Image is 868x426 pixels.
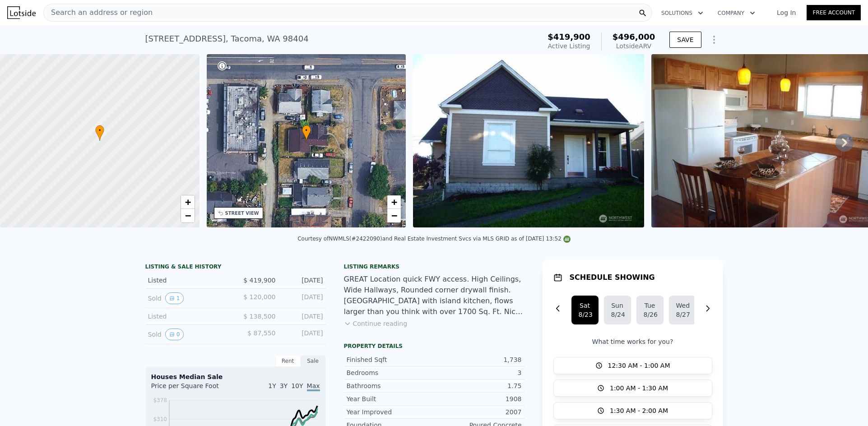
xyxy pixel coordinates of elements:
[611,301,624,310] div: Sun
[579,310,591,319] div: 8/23
[654,5,710,21] button: Solutions
[434,368,522,377] div: 3
[243,293,275,301] span: $ 120,000
[387,209,401,222] a: Zoom out
[434,407,522,417] div: 2007
[610,384,668,393] span: 1:00 AM - 1:30 AM
[344,319,408,328] button: Continue reading
[145,32,309,45] div: [STREET_ADDRESS] , Tacoma , WA 98404
[302,126,311,134] span: •
[95,125,104,141] div: •
[301,355,326,367] div: Sale
[644,310,656,319] div: 8/26
[275,355,301,367] div: Rent
[148,329,228,340] div: Sold
[434,355,522,364] div: 1,738
[553,402,712,419] button: 1:30 AM - 2:00 AM
[705,31,723,49] button: Show Options
[283,276,323,285] div: [DATE]
[676,301,689,310] div: Wed
[387,195,401,209] a: Zoom in
[553,337,712,346] p: What time works for you?
[302,125,311,141] div: •
[613,42,655,51] div: Lotside ARV
[553,380,712,397] button: 1:00 AM - 1:30 AM
[153,397,167,403] tspan: $378
[604,296,631,324] button: Sun8/24
[280,382,288,389] span: 3Y
[563,236,571,243] img: NWMLS Logo
[283,292,323,304] div: [DATE]
[766,8,807,17] a: Log In
[7,6,36,19] img: Lotside
[347,368,434,377] div: Bedrooms
[247,329,275,337] span: $ 87,550
[571,296,599,324] button: Sat8/23
[669,32,701,48] button: SAVE
[225,210,259,217] div: STREET VIEW
[610,406,668,415] span: 1:30 AM - 2:00 AM
[148,276,228,285] div: Listed
[344,263,525,270] div: Listing remarks
[151,372,320,381] div: Houses Median Sale
[153,416,167,422] tspan: $310
[185,196,190,208] span: +
[613,32,655,42] span: $496,000
[570,272,655,283] h1: SCHEDULE SHOWING
[676,310,689,319] div: 8/27
[291,382,303,389] span: 10Y
[297,236,571,242] div: Courtesy of NWMLS (#2422090) and Real Estate Investment Svcs via MLS GRID as of [DATE] 13:52
[644,301,656,310] div: Tue
[95,126,104,134] span: •
[391,210,397,221] span: −
[185,210,190,221] span: −
[181,195,195,209] a: Zoom in
[347,355,434,364] div: Finished Sqft
[44,7,153,18] span: Search an address or region
[347,381,434,390] div: Bathrooms
[636,296,664,324] button: Tue8/26
[413,54,644,227] img: Sale: 167532072 Parcel: 100823422
[391,196,397,208] span: +
[344,274,525,317] div: GREAT Location quick FWY access. High Ceilings, Wide Hallways, Rounded corner drywall finish. [GE...
[165,329,184,340] button: View historical data
[807,5,861,20] a: Free Account
[145,263,326,272] div: LISTING & SALE HISTORY
[548,42,590,50] span: Active Listing
[283,312,323,321] div: [DATE]
[434,381,522,390] div: 1.75
[710,5,762,21] button: Company
[579,301,591,310] div: Sat
[669,296,696,324] button: Wed8/27
[344,343,525,350] div: Property details
[307,382,320,391] span: Max
[243,313,275,320] span: $ 138,500
[347,407,434,417] div: Year Improved
[347,394,434,403] div: Year Built
[148,312,228,321] div: Listed
[548,32,590,42] span: $419,900
[243,277,275,284] span: $ 419,900
[181,209,195,222] a: Zoom out
[165,292,184,304] button: View historical data
[283,329,323,340] div: [DATE]
[151,381,236,396] div: Price per Square Foot
[434,394,522,403] div: 1908
[608,361,670,370] span: 12:30 AM - 1:00 AM
[148,292,228,304] div: Sold
[268,382,276,389] span: 1Y
[611,310,624,319] div: 8/24
[553,357,712,374] button: 12:30 AM - 1:00 AM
